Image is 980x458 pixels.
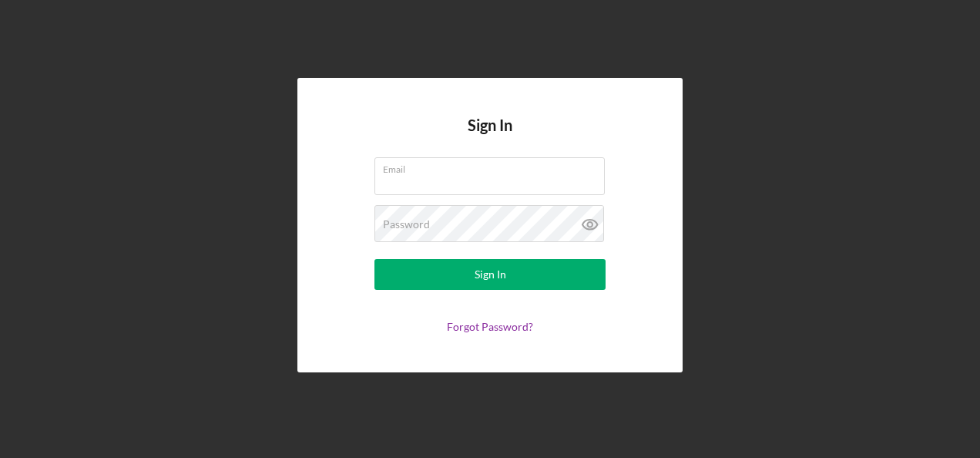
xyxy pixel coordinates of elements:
[447,320,533,333] a: Forgot Password?
[475,259,506,290] div: Sign In
[468,116,512,157] h4: Sign In
[383,218,430,231] label: Password
[374,259,606,290] button: Sign In
[383,158,605,175] label: Email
